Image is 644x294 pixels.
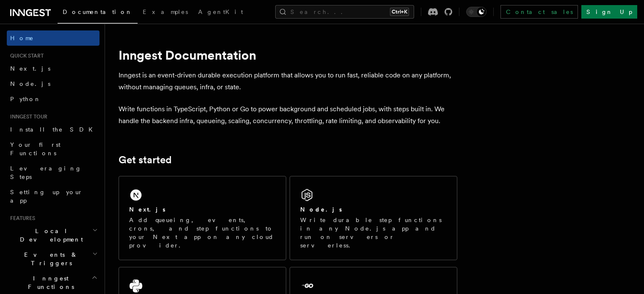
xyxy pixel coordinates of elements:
[7,61,100,76] a: Next.js
[500,5,578,19] a: Contact sales
[138,3,193,23] a: Examples
[119,47,457,63] h1: Inngest Documentation
[581,5,637,19] a: Sign Up
[7,227,92,244] span: Local Development
[10,141,61,157] span: Your first Functions
[300,205,342,214] h2: Node.js
[7,215,35,222] span: Features
[466,7,486,17] button: Toggle dark mode
[119,176,286,260] a: Next.jsAdd queueing, events, crons, and step functions to your Next app on any cloud provider.
[7,113,47,120] span: Inngest tour
[7,184,100,208] a: Setting up your app
[290,176,457,260] a: Node.jsWrite durable step functions in any Node.js app and run on servers or serverless.
[10,34,34,42] span: Home
[119,103,457,127] p: Write functions in TypeScript, Python or Go to power background and scheduled jobs, with steps bu...
[119,154,171,166] a: Get started
[119,69,457,93] p: Inngest is an event-driven durable execution platform that allows you to run fast, reliable code ...
[7,274,91,291] span: Inngest Functions
[10,65,50,72] span: Next.js
[7,223,100,247] button: Local Development
[10,165,82,180] span: Leveraging Steps
[7,122,100,137] a: Install the SDK
[10,96,41,102] span: Python
[7,247,100,271] button: Events & Triggers
[63,8,133,15] span: Documentation
[143,8,188,15] span: Examples
[275,5,414,19] button: Search...Ctrl+K
[58,3,138,24] a: Documentation
[7,30,100,46] a: Home
[7,161,100,184] a: Leveraging Steps
[129,216,276,250] p: Add queueing, events, crons, and step functions to your Next app on any cloud provider.
[7,250,92,267] span: Events & Triggers
[10,80,50,87] span: Node.js
[390,8,409,16] kbd: Ctrl+K
[7,52,44,59] span: Quick start
[10,126,98,133] span: Install the SDK
[300,216,447,250] p: Write durable step functions in any Node.js app and run on servers or serverless.
[129,205,166,214] h2: Next.js
[7,76,100,91] a: Node.js
[198,8,243,15] span: AgentKit
[193,3,248,23] a: AgentKit
[10,189,83,204] span: Setting up your app
[7,91,100,107] a: Python
[7,137,100,161] a: Your first Functions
